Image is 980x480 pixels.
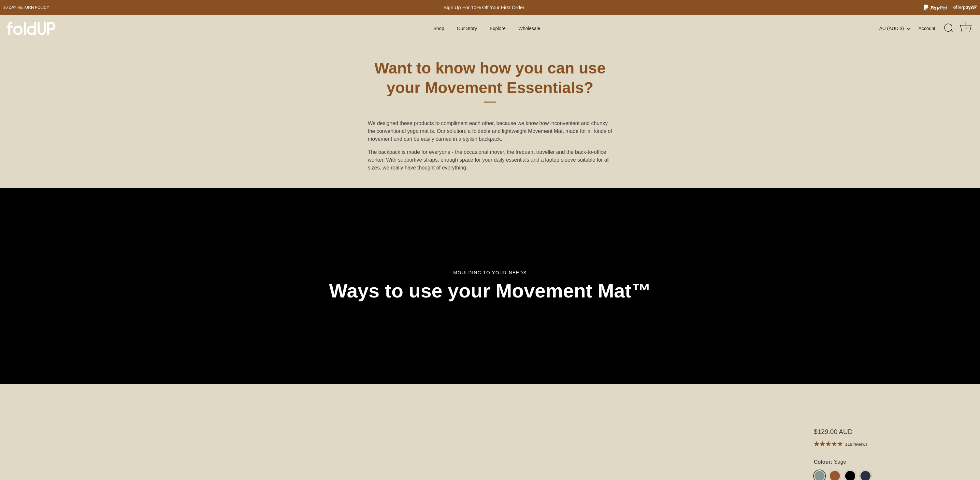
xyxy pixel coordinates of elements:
div: 4.86 out of 5.0 stars [814,441,843,447]
div: Moulding to your needs [29,269,951,276]
a: 30 day Return policy [3,4,49,11]
label: Colour: [814,459,951,465]
h1: Want to know how you can use your Movement Essentials? [368,58,612,103]
p: We designed these products to compliment each other, because we know how inconvenient and chunky ... [368,120,612,143]
a: Account [918,24,947,32]
span: $129.00 AUD [814,429,853,434]
p: The backpack is made for everyone - the occasional mover, the frequent traveller and the back-to-... [368,148,612,172]
a: Cart [958,21,973,36]
div: 0 [962,25,969,32]
button: AU (AUD $) [879,25,917,31]
a: Wholesale [513,22,546,35]
div: Primary navigation [417,22,556,35]
span: 118 reviews [845,442,867,447]
a: Explore [484,22,511,35]
h2: Ways to use your Movement Mat™ [29,279,951,303]
a: Our Story [451,22,483,35]
a: Search [942,21,956,36]
span: Sage [832,459,846,465]
a: Shop [428,22,450,35]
